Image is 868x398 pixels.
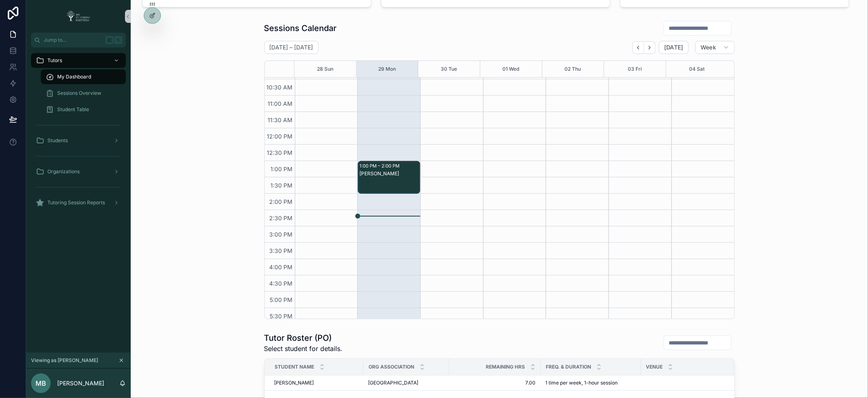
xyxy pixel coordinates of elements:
a: 7.00 [454,380,536,386]
button: Back [632,41,644,54]
a: Students [31,133,126,148]
div: scrollable content [26,47,131,221]
span: Select student for details. [264,344,343,353]
span: Week [701,44,716,51]
h1: Tutor Roster (PO) [264,332,343,344]
span: [GEOGRAPHIC_DATA] [368,380,419,386]
button: Next [644,41,656,54]
button: 04 Sat [689,61,705,77]
a: Student Table [41,102,126,117]
div: 1:00 PM – 2:00 PM[PERSON_NAME] [358,161,420,193]
a: Sessions Overview [41,86,126,101]
span: 1:30 PM [269,182,295,189]
span: Remaining Hrs [486,364,525,370]
div: [PERSON_NAME] [359,170,419,177]
p: [PERSON_NAME] [57,379,104,387]
h1: Sessions Calendar [264,22,337,34]
span: Organizations [47,168,80,175]
div: 1:00 PM – 2:00 PM [359,162,402,170]
a: My Dashboard [41,69,126,84]
span: 1 time per week, 1-hour session [546,380,618,386]
span: 2:00 PM [268,198,295,205]
button: 03 Fri [628,61,642,77]
a: Tutors [31,53,126,68]
span: 4:00 PM [268,264,295,271]
span: Tutors [47,57,62,64]
a: Tutoring Session Reports [31,195,126,210]
h2: [DATE] – [DATE] [270,43,313,51]
span: Venue [646,364,663,370]
span: Student Name [275,364,315,370]
button: [DATE] [659,41,689,54]
span: 3:30 PM [268,247,295,254]
span: 11:00 AM [266,100,295,107]
span: K [115,37,122,43]
span: 10:30 AM [265,84,295,91]
span: 3:00 PM [268,231,295,238]
span: 11:30 AM [266,116,295,123]
span: Org Association [369,364,415,370]
span: Jump to... [44,37,102,43]
img: App logo [64,10,93,23]
span: MB [36,378,46,388]
a: Organizations [31,164,126,179]
span: Students [47,137,68,144]
span: Sessions Overview [57,90,101,96]
span: [DATE] [664,44,683,51]
span: My Dashboard [57,74,91,80]
button: Jump to...K [31,33,126,47]
span: Student Table [57,106,89,113]
button: 02 Thu [565,61,581,77]
button: Week [695,41,734,54]
button: 01 Wed [503,61,520,77]
button: 28 Sun [317,61,333,77]
a: 1 time per week, 1-hour session [546,380,636,386]
span: 1:00 PM [269,165,295,172]
span: 2:30 PM [268,215,295,221]
span: [PERSON_NAME] [274,380,314,386]
a: [PERSON_NAME] [274,380,359,386]
span: 12:30 PM [265,149,295,156]
span: Freq. & Duration [546,364,591,370]
span: Tutoring Session Reports [47,199,105,206]
span: 12:00 PM [265,133,295,140]
span: 5:30 PM [268,313,295,320]
span: 5:00 PM [268,296,295,303]
span: Viewing as [PERSON_NAME] [31,357,98,364]
span: 4:30 PM [268,280,295,287]
a: [GEOGRAPHIC_DATA] [368,380,444,386]
button: 30 Tue [441,61,457,77]
button: 29 Mon [378,61,396,77]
